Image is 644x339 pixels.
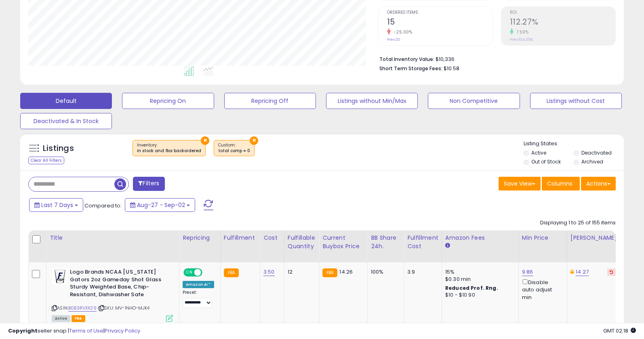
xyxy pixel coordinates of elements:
div: Disable auto adjust min [522,278,561,301]
span: ROI [510,10,615,15]
span: ON [184,269,194,276]
a: B0B3RVXX29 [68,305,97,312]
span: $10.58 [444,65,459,72]
button: Listings without Min/Max [326,93,418,109]
h2: 112.27% [510,17,615,28]
div: seller snap | | [8,327,140,335]
span: Aug-27 - Sep-02 [137,201,185,209]
div: 15% [445,268,512,276]
button: Filters [133,177,164,191]
small: 7.59% [514,29,529,35]
button: Last 7 Days [29,198,83,212]
img: 314HFvvpFgL._SL40_.jpg [52,268,68,285]
a: 3.50 [263,268,275,276]
a: 14.27 [576,268,589,276]
small: Amazon Fees. [445,242,450,249]
b: Short Term Storage Fees: [379,65,442,72]
div: BB Share 24h. [371,234,400,251]
small: FBA [322,268,337,277]
div: Fulfillment Cost [407,234,438,251]
button: Listings without Cost [530,93,622,109]
span: Custom: [218,142,250,154]
span: Compared to: [84,202,122,209]
a: Terms of Use [69,327,103,335]
span: Columns [547,180,572,188]
strong: Copyright [8,327,38,335]
span: | SKU: MV-1NHO-MJK4 [98,305,149,311]
small: -25.00% [391,29,412,35]
div: [PERSON_NAME] [570,234,619,242]
div: Displaying 1 to 25 of 155 items [540,219,616,227]
h2: 15 [387,17,492,28]
button: Repricing Off [224,93,316,109]
b: Logo Brands NCAA [US_STATE] Gators 2oz Gameday Shot Glass Sturdy Weighted Base, Chip-Resistant, D... [70,268,168,300]
b: Total Inventory Value: [379,56,434,63]
span: 14.26 [339,268,353,276]
button: Repricing On [122,93,214,109]
button: Actions [581,177,616,190]
span: 2025-09-10 02:18 GMT [603,327,636,335]
button: Aug-27 - Sep-02 [125,198,195,212]
button: Default [20,93,112,109]
div: Cost [263,234,281,242]
button: × [201,136,209,145]
div: Amazon Fees [445,234,515,242]
span: Last 7 Days [41,201,73,209]
span: OFF [201,269,214,276]
b: Reduced Prof. Rng. [445,285,498,291]
label: Out of Stock [531,158,561,165]
h5: Listings [43,143,74,154]
div: 100% [371,268,398,276]
div: total comp = 0 [218,148,250,154]
div: Clear All Filters [28,157,64,164]
div: Repricing [183,234,217,242]
div: Min Price [522,234,564,242]
li: $10,336 [379,54,610,63]
a: Privacy Policy [105,327,140,335]
div: 12 [288,268,313,276]
button: Deactivated & In Stock [20,113,112,129]
button: × [250,136,258,145]
div: Title [50,234,176,242]
div: $0.30 min [445,276,512,283]
button: Non Competitive [428,93,520,109]
small: FBA [224,268,239,277]
button: Save View [499,177,541,190]
div: 3.9 [407,268,436,276]
label: Archived [581,158,603,165]
span: Inventory : [137,142,201,154]
div: Fulfillment [224,234,257,242]
a: 9.86 [522,268,533,276]
span: Ordered Items [387,10,492,15]
button: Columns [542,177,580,190]
p: Listing States: [524,140,624,148]
label: Deactivated [581,149,612,156]
label: Active [531,149,546,156]
div: in stock and fba backordered [137,148,201,154]
div: Preset: [183,290,214,308]
small: Prev: 104.35% [510,37,533,42]
small: Prev: 20 [387,37,400,42]
div: Fulfillable Quantity [288,234,316,251]
div: Amazon AI * [183,281,214,288]
div: $10 - $10.90 [445,292,512,299]
div: Current Buybox Price [322,234,364,251]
